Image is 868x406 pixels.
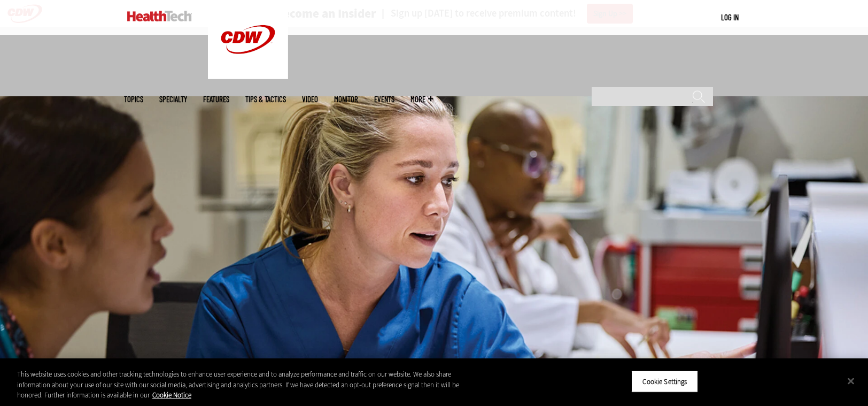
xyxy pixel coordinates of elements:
div: User menu [721,12,739,23]
a: Log in [721,12,739,22]
span: Specialty [159,95,187,103]
div: This website uses cookies and other tracking technologies to enhance user experience and to analy... [17,369,477,401]
a: Tips & Tactics [245,95,286,103]
a: Features [203,95,229,103]
a: More information about your privacy [152,390,191,400]
button: Close [839,369,863,393]
button: Cookie Settings [631,370,698,393]
a: Video [302,95,318,103]
a: CDW [208,71,288,82]
img: Home [127,11,192,21]
span: Topics [124,95,143,103]
span: More [410,95,433,103]
a: MonITor [334,95,358,103]
a: Events [374,95,394,103]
